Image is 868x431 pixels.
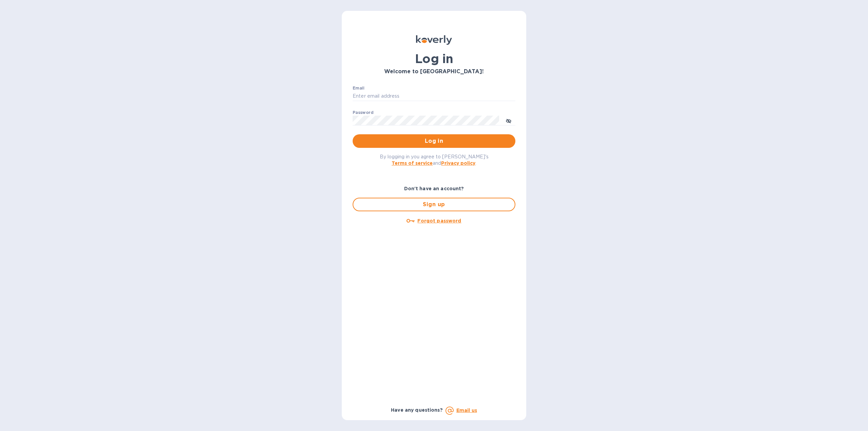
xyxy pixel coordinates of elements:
span: By logging in you agree to [PERSON_NAME]'s and . [380,154,489,166]
label: Password [353,111,373,115]
a: Terms of service [392,160,433,166]
label: Email [353,86,364,90]
b: Don't have an account? [404,186,464,191]
a: Email us [456,408,477,413]
h3: Welcome to [GEOGRAPHIC_DATA]! [353,68,515,75]
input: Enter email address [353,91,515,101]
button: toggle password visibility [502,114,515,127]
span: Sign up [359,200,509,209]
h1: Log in [353,52,515,66]
span: Log in [358,137,510,145]
u: Forgot password [417,218,461,223]
a: Privacy policy [441,160,475,166]
button: Sign up [353,198,515,211]
img: Koverly [416,35,452,45]
button: Log in [353,134,515,148]
b: Have any questions? [391,407,443,413]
